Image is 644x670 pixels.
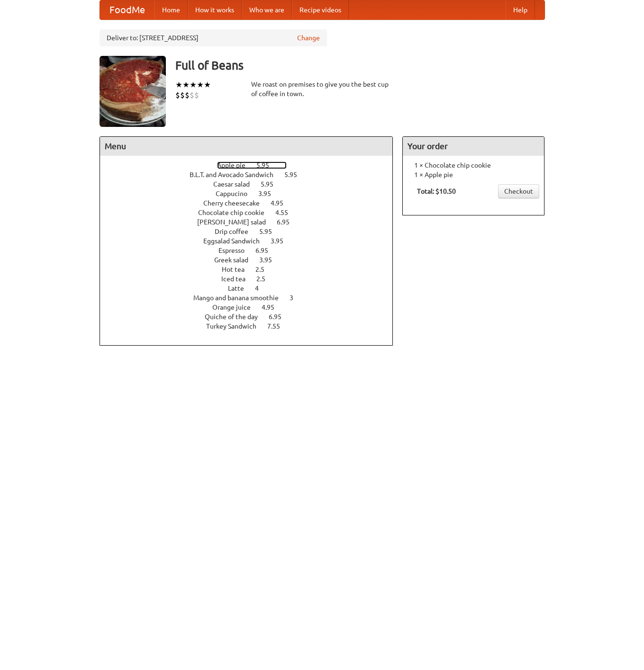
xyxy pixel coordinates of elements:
[267,322,290,330] span: 7.55
[228,285,276,292] a: Latte 4
[408,161,539,170] li: 1 × Chocolate chip cookie
[203,199,269,207] span: Cherry cheesecake
[206,322,298,330] a: Turkey Sandwich 7.55
[212,304,260,311] span: Orange juice
[198,209,274,216] span: Chocolate chip cookie
[255,247,278,254] span: 6.95
[275,209,298,216] span: 4.55
[259,256,281,264] span: 3.95
[204,80,211,90] li: ★
[216,190,289,197] a: Cappucino 3.95
[251,80,393,98] div: We roast on premises to give you the best cup of coffee in town.
[228,285,254,292] span: Latte
[217,161,255,169] span: Apple pie
[212,304,292,311] a: Orange juice 4.95
[261,180,283,188] span: 5.95
[175,56,545,75] h3: Full of Beans
[256,161,279,169] span: 5.95
[203,237,269,245] span: Eggsalad Sandwich
[256,275,275,283] span: 2.5
[203,237,301,245] a: Eggsalad Sandwich 3.95
[100,0,154,19] a: FoodMe
[215,228,258,235] span: Drip coffee
[269,313,291,321] span: 6.95
[222,266,282,273] a: Hot tea 2.5
[290,294,303,302] span: 3
[205,313,299,321] a: Quiche of the day 6.95
[194,90,199,100] li: $
[100,137,393,156] h4: Menu
[258,190,281,197] span: 3.95
[206,322,266,330] span: Turkey Sandwich
[221,275,283,283] a: Iced tea 2.5
[100,56,166,127] img: angular.jpg
[213,180,259,188] span: Caesar salad
[197,218,307,226] a: [PERSON_NAME] salad 6.95
[193,294,288,302] span: Mango and banana smoothie
[100,29,327,46] div: Deliver to: [STREET_ADDRESS]
[408,170,539,179] li: 1 × Apple pie
[218,247,254,254] span: Espresso
[190,90,194,100] li: $
[213,180,291,188] a: Caesar salad 5.95
[205,313,267,321] span: Quiche of the day
[277,218,299,226] span: 6.95
[185,90,190,100] li: $
[255,266,274,273] span: 2.5
[498,184,539,198] a: Checkout
[175,80,182,90] li: ★
[222,266,254,273] span: Hot tea
[190,171,315,179] a: B.L.T. and Avocado Sandwich 5.95
[180,90,185,100] li: $
[262,304,284,311] span: 4.95
[217,161,287,169] a: Apple pie 5.95
[214,256,258,264] span: Greek salad
[271,199,293,207] span: 4.95
[197,80,204,90] li: ★
[221,275,255,283] span: Iced tea
[216,190,257,197] span: Cappucino
[284,171,307,179] span: 5.95
[297,33,320,43] a: Change
[292,0,349,19] a: Recipe videos
[255,285,268,292] span: 4
[218,247,286,254] a: Espresso 6.95
[242,0,292,19] a: Who we are
[154,0,188,19] a: Home
[403,137,544,156] h4: Your order
[271,237,293,245] span: 3.95
[215,228,290,235] a: Drip coffee 5.95
[188,0,242,19] a: How it works
[190,80,197,90] li: ★
[197,218,275,226] span: [PERSON_NAME] salad
[259,228,281,235] span: 5.95
[417,188,456,195] b: Total: $10.50
[190,171,283,179] span: B.L.T. and Avocado Sandwich
[182,80,190,90] li: ★
[175,90,180,100] li: $
[193,294,311,302] a: Mango and banana smoothie 3
[198,209,306,216] a: Chocolate chip cookie 4.55
[214,256,290,264] a: Greek salad 3.95
[506,0,535,19] a: Help
[203,199,301,207] a: Cherry cheesecake 4.95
